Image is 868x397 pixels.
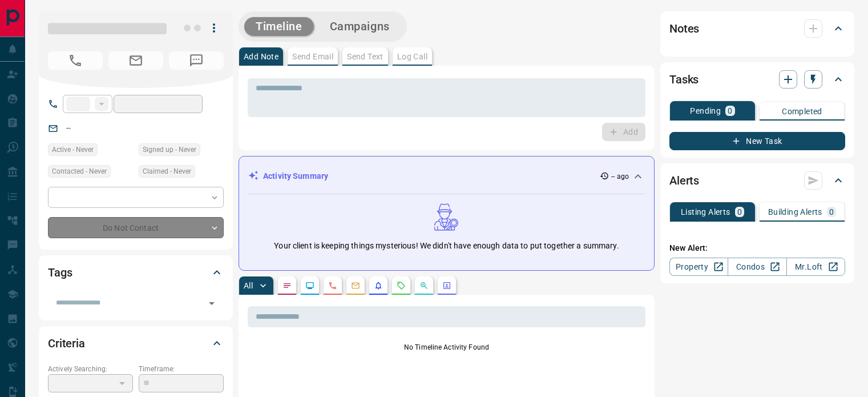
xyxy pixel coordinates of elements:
[48,334,85,352] h2: Criteria
[829,208,834,216] p: 0
[48,259,224,286] div: Tags
[282,281,292,290] svg: Notes
[244,17,314,36] button: Timeline
[669,167,845,194] div: Alerts
[374,281,383,290] svg: Listing Alerts
[351,281,360,290] svg: Emails
[669,70,699,89] h2: Tasks
[48,51,103,70] span: No Number
[681,208,730,216] p: Listing Alerts
[274,240,619,252] p: Your client is keeping things mysterious! We didn't have enough data to put together a summary.
[204,295,220,311] button: Open
[169,51,224,70] span: No Number
[305,281,314,290] svg: Lead Browsing Activity
[48,330,224,357] div: Criteria
[48,263,72,282] h2: Tags
[143,166,191,177] span: Claimed - Never
[611,171,629,182] p: -- ago
[669,258,728,276] a: Property
[768,208,822,216] p: Building Alerts
[728,258,786,276] a: Condos
[669,171,699,190] h2: Alerts
[318,17,401,36] button: Campaigns
[66,123,71,133] a: --
[690,107,721,115] p: Pending
[737,208,742,216] p: 0
[52,144,94,155] span: Active - Never
[248,342,645,352] p: No Timeline Activity Found
[48,217,224,238] div: Do Not Contact
[669,15,845,42] div: Notes
[442,281,451,290] svg: Agent Actions
[782,107,822,115] p: Completed
[786,258,845,276] a: Mr.Loft
[139,364,224,374] p: Timeframe:
[669,19,699,38] h2: Notes
[52,166,107,177] span: Contacted - Never
[419,281,429,290] svg: Opportunities
[397,281,406,290] svg: Requests
[248,166,645,187] div: Activity Summary-- ago
[669,66,845,93] div: Tasks
[244,53,278,61] p: Add Note
[263,170,328,182] p: Activity Summary
[728,107,732,115] p: 0
[669,132,845,150] button: New Task
[669,242,845,254] p: New Alert:
[108,51,163,70] span: No Email
[244,282,253,290] p: All
[143,144,196,155] span: Signed up - Never
[48,364,133,374] p: Actively Searching:
[328,281,337,290] svg: Calls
